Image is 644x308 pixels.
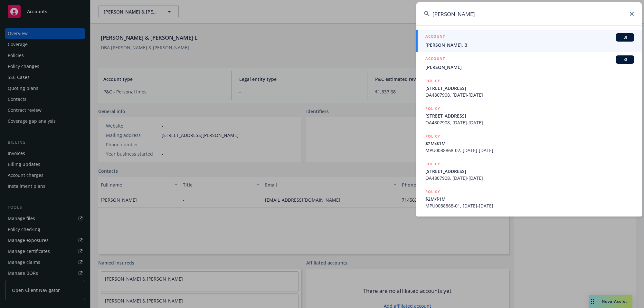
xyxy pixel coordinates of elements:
h5: ACCOUNT [425,55,445,63]
span: BI [619,57,631,63]
span: [STREET_ADDRESS] [425,168,634,175]
span: OA4807908, [DATE]-[DATE] [425,175,634,181]
span: [STREET_ADDRESS] [425,85,634,91]
h5: ACCOUNT [425,33,445,41]
h5: POLICY [425,105,440,112]
a: POLICY$2M/$1MMPU0088868-02, [DATE]-[DATE] [416,130,642,157]
span: OA4807908, [DATE]-[DATE] [425,119,634,126]
a: ACCOUNTBI[PERSON_NAME], B [416,30,642,52]
span: $2M/$1M [425,196,634,202]
h5: POLICY [425,78,440,84]
span: [STREET_ADDRESS] [425,112,634,119]
h5: POLICY [425,133,440,140]
a: ACCOUNTBI[PERSON_NAME] [416,52,642,74]
h5: POLICY [425,161,440,167]
span: BI [619,34,631,40]
span: MPU0088868-02, [DATE]-[DATE] [425,147,634,154]
a: POLICY[STREET_ADDRESS]OA4807908, [DATE]-[DATE] [416,74,642,102]
span: $2M/$1M [425,140,634,147]
span: [PERSON_NAME], B [425,42,634,48]
h5: POLICY [425,188,440,195]
a: POLICY[STREET_ADDRESS]OA4807908, [DATE]-[DATE] [416,102,642,130]
span: OA4807908, [DATE]-[DATE] [425,91,634,98]
span: [PERSON_NAME] [425,64,634,71]
input: Search... [416,2,642,25]
a: POLICY[STREET_ADDRESS]OA4807908, [DATE]-[DATE] [416,157,642,185]
a: POLICY$2M/$1MMPU0088868-01, [DATE]-[DATE] [416,185,642,213]
span: MPU0088868-01, [DATE]-[DATE] [425,202,634,209]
